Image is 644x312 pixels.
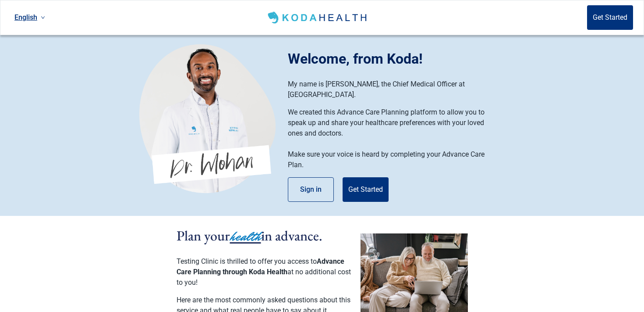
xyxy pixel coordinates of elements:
[288,79,496,100] p: My name is [PERSON_NAME], the Chief Medical Officer at [GEOGRAPHIC_DATA].
[343,177,389,202] button: Get Started
[41,15,45,20] span: down
[288,149,496,170] p: Make sure your voice is heard by completing your Advance Care Plan.
[288,48,505,69] h1: Welcome, from Koda!
[587,5,633,30] button: Get Started
[177,257,317,265] span: Testing Clinic is thrilled to offer you access to
[261,226,322,245] span: in advance.
[177,226,230,245] span: Plan your
[288,107,496,139] p: We created this Advance Care Planning platform to allow you to speak up and share your healthcare...
[230,227,261,246] span: health
[288,177,334,202] button: Sign in
[266,11,370,25] img: Koda Health
[11,10,49,25] a: Current language: English
[139,44,276,193] img: Koda Health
